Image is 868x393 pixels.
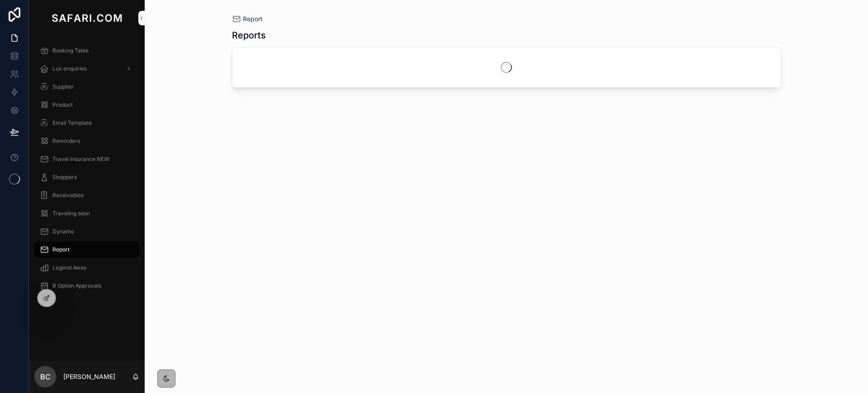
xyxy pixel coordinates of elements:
[52,264,87,271] span: Legend Away
[52,156,109,163] span: Travel Insurance NEW
[34,169,139,185] a: Shoppers
[52,228,74,235] span: Dynamo
[34,260,139,276] a: Legend Away
[52,101,73,109] span: Product
[34,61,139,77] a: Lux enquiries
[34,151,139,167] a: Travel Insurance NEW
[232,14,263,24] a: Report
[52,47,89,54] span: Booking Table
[52,119,92,127] span: Email Template
[34,223,139,240] a: Dynamo
[34,278,139,294] a: B Option Approvals
[52,65,87,72] span: Lux enquiries
[232,29,266,42] h1: Reports
[52,246,70,253] span: Report
[34,79,139,95] a: Supplier
[34,43,139,59] a: Booking Table
[40,371,51,382] span: BC
[243,14,263,24] span: Report
[52,210,90,217] span: Traveling soon
[29,36,145,306] div: scrollable content
[52,192,84,199] span: Receivables
[34,205,139,222] a: Traveling soon
[34,97,139,113] a: Product
[34,241,139,258] a: Report
[50,11,124,25] img: App logo
[63,372,115,381] p: [PERSON_NAME]
[52,282,101,289] span: B Option Approvals
[52,137,80,145] span: Reminders
[34,187,139,204] a: Receivables
[34,115,139,131] a: Email Template
[52,83,74,90] span: Supplier
[34,133,139,149] a: Reminders
[52,174,77,181] span: Shoppers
